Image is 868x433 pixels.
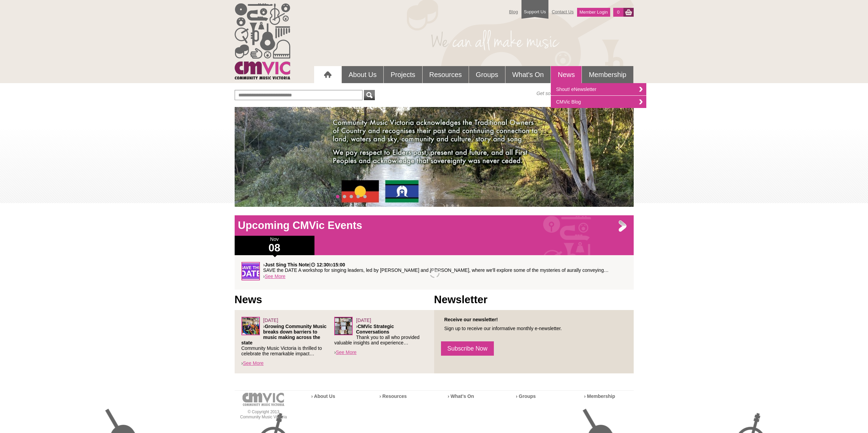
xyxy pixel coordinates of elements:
[334,317,353,335] img: Leaders-Forum_sq.png
[584,393,615,399] a: › Membership
[263,262,627,273] p: › | to SAVE the DATE A workshop for singing leaders, led by [PERSON_NAME] and [PERSON_NAME], wher...
[235,409,293,420] p: © Copyright 2013 Community Music Victoria
[235,243,314,253] h1: 08
[241,262,627,283] div: ›
[441,202,627,212] h2: ›
[536,90,575,97] span: Get social with us!
[241,324,335,356] p: › Community Music Victoria is thrilled to celebrate the remarkable impact…
[445,200,460,211] a: • • •
[434,293,634,307] h1: Newsletter
[441,341,494,356] a: Subscribe Now
[265,262,309,267] strong: Just Sing This Note
[582,66,633,83] a: Membership
[548,6,577,18] a: Contact Us
[577,8,610,17] a: Member Login
[241,324,327,345] strong: Growing Community Music breaks down barriers to music making across the state
[317,262,329,267] strong: 12:30
[241,317,260,335] img: Screenshot_2025-06-03_at_4.38.34%E2%80%AFPM.png
[243,360,264,366] a: See More
[333,262,345,267] strong: 15:00
[516,393,536,399] a: › Groups
[241,262,260,280] img: GENERIC-Save-the-Date.jpg
[423,66,469,83] a: Resources
[384,66,422,83] a: Projects
[311,393,335,399] a: › About Us
[336,350,357,355] a: See More
[356,318,371,323] span: [DATE]
[380,393,407,399] a: › Resources
[334,324,427,345] p: › Thank you to all who provided valuable insights and experience…
[235,219,634,232] h1: Upcoming CMVic Events
[444,317,498,322] strong: Receive our newsletter!
[551,96,646,108] a: CMVic Blog
[265,274,285,279] a: See More
[448,393,474,399] a: › What’s On
[241,317,335,367] div: ›
[551,66,582,83] a: News
[551,83,646,96] a: Shout! eNewsletter
[441,326,627,331] p: Sign up to receive our informative monthly e-newsletter.
[334,317,427,356] div: ›
[263,318,278,323] span: [DATE]
[613,8,623,17] a: 0
[235,3,290,79] img: cmvic_logo.png
[356,324,394,335] strong: CMVic Strategic Conversations
[505,66,551,83] a: What's On
[235,293,434,307] h1: News
[242,393,284,406] img: cmvic-logo-footer.png
[235,236,314,255] div: Nov
[469,66,505,83] a: Groups
[506,6,521,18] a: Blog
[342,66,383,83] a: About Us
